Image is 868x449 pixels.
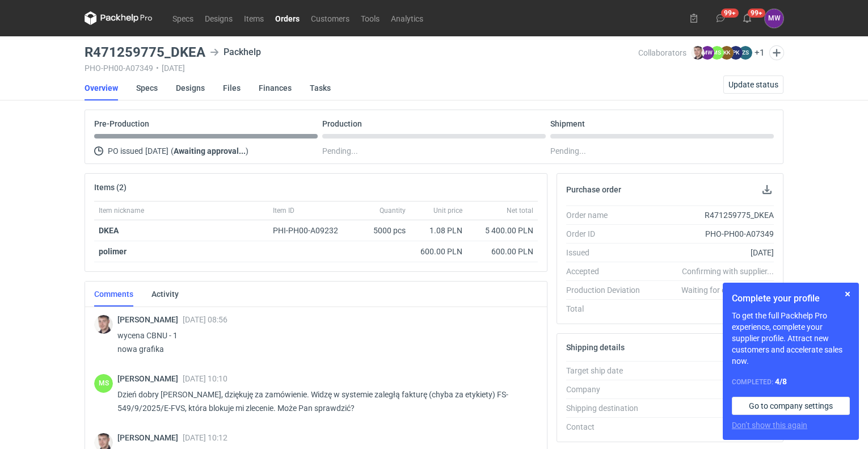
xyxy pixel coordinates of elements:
p: To get the full Packhelp Pro experience, complete your supplier profile. Attract new customers an... [732,310,850,367]
a: Finances [259,75,292,100]
button: +1 [755,48,765,58]
figcaption: KK [720,46,734,60]
h3: R471259775_DKEA [85,45,205,59]
a: Specs [167,11,199,25]
div: Company [566,384,649,395]
span: [PERSON_NAME] [117,433,183,442]
div: 5 400.00 PLN [471,225,533,236]
figcaption: MW [701,46,714,60]
h2: Items (2) [94,183,127,192]
span: [DATE] 08:56 [183,315,227,324]
figcaption: MS [710,46,724,60]
span: [DATE] [145,144,168,158]
a: Activity [151,282,179,307]
strong: 4 / 8 [775,377,787,386]
span: Pending... [322,144,358,158]
div: PHO-PH00-A07349 [DATE] [85,64,638,73]
span: ) [246,146,248,156]
div: Production Deviation [566,284,649,296]
button: MW [765,9,783,28]
span: Quantity [380,206,406,215]
h1: Complete your profile [732,292,850,305]
div: 600.00 PLN [471,246,533,257]
a: Overview [85,75,118,100]
figcaption: PK [729,46,743,60]
a: Comments [94,282,133,307]
div: Packhelp [210,45,261,59]
p: Shipment [550,119,585,128]
div: Magdalena Wróblewska [765,9,783,28]
button: Download PO [760,183,774,196]
div: Magdalena Szumiło [94,374,113,393]
div: [DATE] [649,247,774,258]
a: Tasks [310,75,331,100]
button: 99+ [711,9,730,27]
svg: Packhelp Pro [85,11,153,25]
figcaption: ZS [739,46,752,60]
div: PHO-PH00-A07349 [649,228,774,240]
span: [PERSON_NAME] [117,374,183,383]
img: Maciej Sikora [691,46,705,60]
span: Collaborators [638,48,686,57]
figcaption: MS [94,374,113,393]
button: Update status [723,75,783,94]
a: Analytics [385,11,429,25]
a: Items [238,11,269,25]
div: PHI-PH00-A09232 [273,225,349,236]
span: Net total [507,206,533,215]
span: [PERSON_NAME] [117,315,183,324]
div: 600.00 PLN [415,246,462,257]
div: Issued [566,247,649,258]
div: Completed: [732,376,850,388]
a: Files [223,75,241,100]
div: Packhelp [649,384,774,395]
strong: polimer [99,247,127,256]
div: Pending... [550,144,774,158]
h2: Purchase order [566,185,621,194]
a: Specs [136,75,158,100]
button: 99+ [738,9,756,27]
strong: DKEA [99,226,119,235]
img: Maciej Sikora [94,315,113,334]
div: Total [566,303,649,314]
em: Waiting for confirmation... [681,284,774,296]
button: Skip for now [841,287,854,301]
p: Production [322,119,362,128]
div: 1.08 PLN [415,225,462,236]
span: Item nickname [99,206,144,215]
div: Order name [566,209,649,221]
span: Update status [728,81,778,89]
button: Don’t show this again [732,419,807,431]
div: Target ship date [566,365,649,376]
strong: Awaiting approval... [174,146,246,156]
span: Unit price [433,206,462,215]
a: Tools [355,11,385,25]
p: wycena CBNU - 1 nowa grafika [117,329,529,356]
a: Designs [199,11,238,25]
div: Order ID [566,228,649,240]
span: Item ID [273,206,294,215]
div: R471259775_DKEA [649,209,774,221]
div: Accepted [566,266,649,277]
a: Go to company settings [732,397,850,415]
a: Designs [176,75,205,100]
div: 6 000.00 PLN [649,303,774,314]
p: Pre-Production [94,119,149,128]
a: Customers [305,11,355,25]
div: - [649,421,774,433]
span: [DATE] 10:10 [183,374,227,383]
span: [DATE] 10:12 [183,433,227,442]
div: PO issued [94,144,318,158]
span: • [156,64,159,73]
a: Orders [269,11,305,25]
div: Contact [566,421,649,433]
em: Confirming with supplier... [682,267,774,276]
h2: Shipping details [566,343,625,352]
p: Dzień dobry [PERSON_NAME], dziękuję za zamówienie. Widzę w systemie zaległą fakturę (chyba za ety... [117,388,529,415]
div: Shipping destination [566,402,649,414]
span: ( [171,146,174,156]
button: Edit collaborators [769,45,784,60]
div: 5000 pcs [353,220,410,241]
